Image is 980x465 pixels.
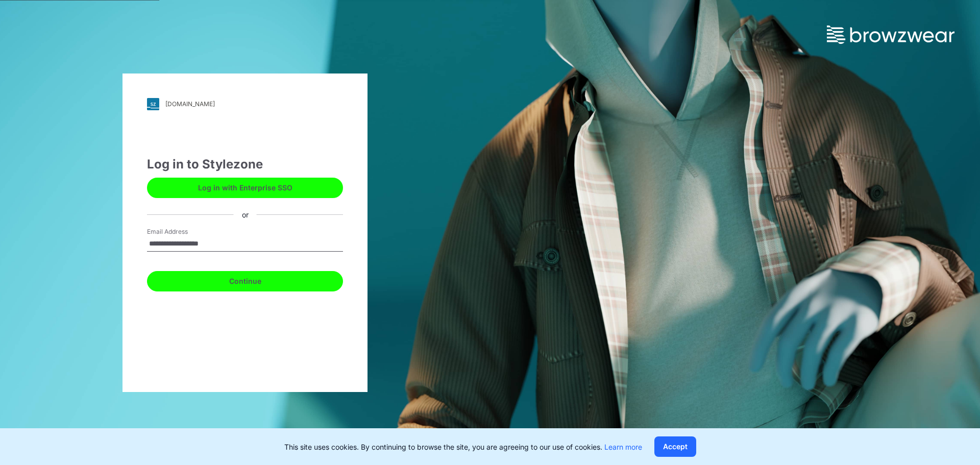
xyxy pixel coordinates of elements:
div: Log in to Stylezone [147,155,343,174]
a: Learn more [604,443,642,451]
a: [DOMAIN_NAME] [147,98,343,110]
button: Continue [147,271,343,291]
img: svg+xml;base64,PHN2ZyB3aWR0aD0iMjgiIGhlaWdodD0iMjgiIHZpZXdCb3g9IjAgMCAyOCAyOCIgZmlsbD0ibm9uZSIgeG... [147,98,159,110]
div: or [234,209,257,220]
label: Email Address [147,227,218,236]
button: Accept [654,436,696,457]
button: Log in with Enterprise SSO [147,178,343,198]
img: browzwear-logo.73288ffb.svg [827,26,954,44]
p: This site uses cookies. By continuing to browse the site, you are agreeing to our use of cookies. [284,442,642,452]
div: [DOMAIN_NAME] [165,100,215,108]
